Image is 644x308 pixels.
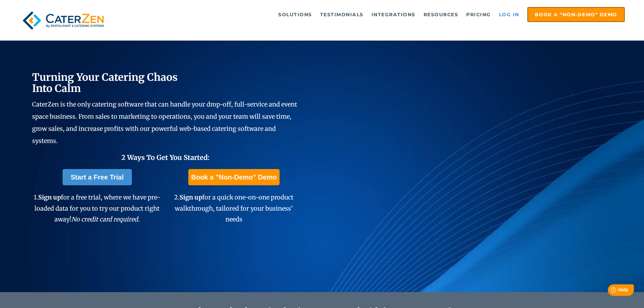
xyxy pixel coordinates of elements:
[174,193,293,223] span: 2. for a quick one-on-one product walkthrough, tailored for your business' needs
[420,8,462,21] a: Resources
[38,193,61,201] span: Sign up
[275,8,315,21] a: Solutions
[527,7,625,22] a: Book a "Non-Demo" Demo
[368,8,419,21] a: Integrations
[463,8,494,21] a: Pricing
[317,8,367,21] a: Testimonials
[496,8,523,21] a: Log in
[32,100,297,145] span: CaterZen is the only catering software that can handle your drop-off, full-service and event spac...
[34,193,160,223] span: 1. for a free trial, where we have pre-loaded data for you to try our product right away!
[71,215,140,223] em: No credit card required.
[32,71,178,95] span: Turning Your Catering Chaos Into Calm
[584,282,637,301] iframe: Help widget launcher
[180,193,202,201] span: Sign up
[19,7,107,34] img: caterzen
[63,169,132,185] a: Start a Free Trial
[188,169,279,185] a: Book a "Non-Demo" Demo
[123,7,625,22] div: Navigation Menu
[121,153,210,162] span: 2 Ways To Get You Started:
